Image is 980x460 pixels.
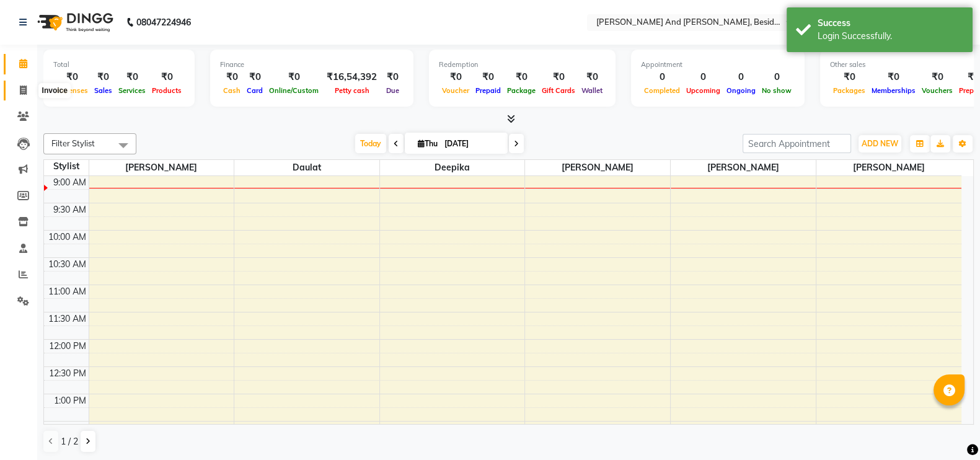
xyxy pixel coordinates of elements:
[439,70,472,84] div: ₹0
[332,86,373,95] span: Petty cash
[149,86,185,95] span: Products
[322,70,382,84] div: ₹16,54,392
[683,70,723,84] div: 0
[539,70,578,84] div: ₹0
[525,160,670,175] span: [PERSON_NAME]
[61,435,78,448] span: 1 / 2
[244,70,266,84] div: ₹0
[115,70,149,84] div: ₹0
[818,17,963,30] div: Success
[441,135,503,153] input: 2025-09-04
[641,60,795,70] div: Appointment
[46,285,89,298] div: 11:00 AM
[136,5,191,40] b: 08047224946
[46,258,89,271] div: 10:30 AM
[868,70,919,84] div: ₹0
[39,84,71,99] div: Invoice
[355,134,386,153] span: Today
[91,86,115,95] span: Sales
[266,70,322,84] div: ₹0
[266,86,322,95] span: Online/Custom
[759,70,795,84] div: 0
[816,160,961,175] span: [PERSON_NAME]
[818,30,963,43] div: Login Successfully.
[51,422,89,435] div: 1:30 PM
[115,86,149,95] span: Services
[830,86,868,95] span: Packages
[919,86,956,95] span: Vouchers
[919,70,956,84] div: ₹0
[415,139,441,148] span: Thu
[671,160,816,175] span: [PERSON_NAME]
[723,70,759,84] div: 0
[149,70,185,84] div: ₹0
[539,86,578,95] span: Gift Cards
[743,134,851,153] input: Search Appointment
[46,340,89,353] div: 12:00 PM
[51,394,89,407] div: 1:00 PM
[234,160,379,175] span: Daulat
[44,160,89,173] div: Stylist
[383,86,402,95] span: Due
[859,135,901,153] button: ADD NEW
[472,86,504,95] span: Prepaid
[51,138,95,148] span: Filter Stylist
[439,60,606,70] div: Redemption
[830,70,868,84] div: ₹0
[504,86,539,95] span: Package
[382,70,404,84] div: ₹0
[578,70,606,84] div: ₹0
[439,86,472,95] span: Voucher
[91,70,115,84] div: ₹0
[868,86,919,95] span: Memberships
[759,86,795,95] span: No show
[862,139,898,148] span: ADD NEW
[53,70,91,84] div: ₹0
[32,5,117,40] img: logo
[220,60,404,70] div: Finance
[504,70,539,84] div: ₹0
[220,70,244,84] div: ₹0
[46,312,89,325] div: 11:30 AM
[46,367,89,380] div: 12:30 PM
[683,86,723,95] span: Upcoming
[53,60,185,70] div: Total
[220,86,244,95] span: Cash
[578,86,606,95] span: Wallet
[723,86,759,95] span: Ongoing
[472,70,504,84] div: ₹0
[641,70,683,84] div: 0
[380,160,525,175] span: Deepika
[89,160,234,175] span: [PERSON_NAME]
[51,176,89,189] div: 9:00 AM
[244,86,266,95] span: Card
[641,86,683,95] span: Completed
[46,231,89,244] div: 10:00 AM
[51,203,89,216] div: 9:30 AM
